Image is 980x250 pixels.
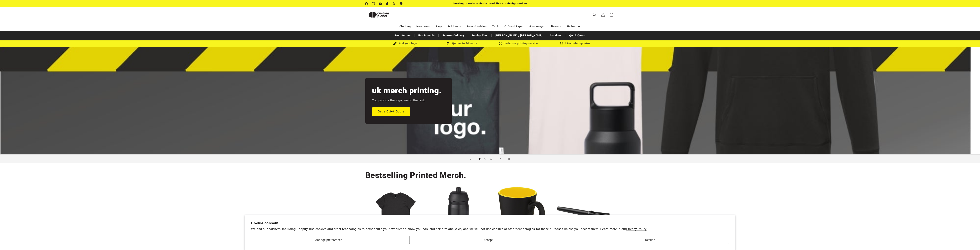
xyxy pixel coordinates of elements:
img: Oli 360 ml ceramic mug with handle [494,186,549,241]
div: Add your logo [377,41,433,46]
span: Manage preferences [314,238,342,242]
a: Eco Friendly [416,32,437,39]
p: You provide the logo, we do the rest. [372,98,425,103]
a: Express Delivery [441,32,466,39]
p: We and our partners, including Shopify, use cookies and other technologies to personalize your ex... [251,227,729,231]
a: Services [548,32,563,39]
button: Next slide [496,155,505,163]
img: Order Updates Icon [446,42,450,45]
h2: Cookie consent [251,221,729,225]
a: Quick Quote [567,32,587,39]
span: Looking to order a single item? Use our design tool [453,2,523,5]
button: Manage preferences [251,236,405,244]
h2: Bestselling Printed Merch. [365,170,466,180]
div: In-house printing service [490,41,547,46]
a: Tech [492,23,499,30]
a: Clothing [399,23,411,30]
a: Headwear [416,23,430,30]
h2: uk merch printing. [372,85,442,96]
summary: Search [590,11,599,19]
a: Lifestyle [550,23,561,30]
img: HydroFlex™ 500 ml squeezy sport bottle [431,186,486,241]
a: Get a Quick Quote [372,107,410,116]
a: Custom Planet [364,7,405,22]
button: Accept [409,236,567,244]
a: Office & Paper [504,23,524,30]
a: [PERSON_NAME] / [PERSON_NAME] [494,32,544,39]
button: Pause slideshow [506,155,514,163]
img: Custom Planet [365,9,392,21]
button: Load slide 3 of 3 [488,156,494,162]
a: Design Tool [470,32,490,39]
img: Brush Icon [393,42,397,45]
a: Drinkware [448,23,461,30]
button: Previous slide [466,155,474,163]
img: Order updates [560,42,563,45]
a: Umbrellas [567,23,581,30]
button: Load slide 1 of 3 [477,156,482,162]
div: Live order updates [547,41,603,46]
div: Quotes in 24 hours [433,41,490,46]
button: Load slide 2 of 3 [482,156,488,162]
a: Best Sellers [393,32,413,39]
button: Decline [571,236,729,244]
a: Bags [436,23,442,30]
img: In-house printing [499,42,502,45]
a: Privacy Policy [626,227,647,231]
a: Giveaways [529,23,544,30]
a: Pens & Writing [467,23,486,30]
